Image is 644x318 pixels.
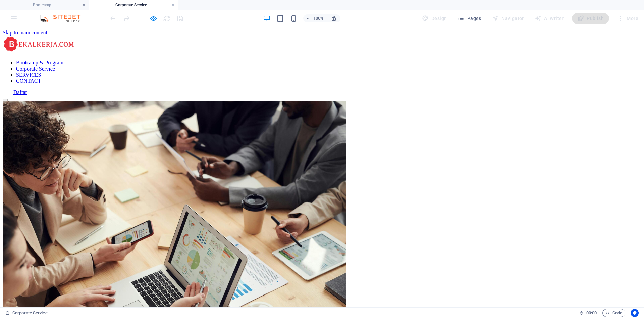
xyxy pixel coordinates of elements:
[149,14,157,22] button: Click here to leave preview mode and continue editing
[602,309,625,317] button: Code
[89,1,178,9] h4: Corporate Service
[303,14,327,22] button: 100%
[313,14,324,22] h6: 100%
[39,14,89,22] img: Editor Logo
[591,310,592,315] span: :
[458,15,481,22] span: Pages
[631,309,639,317] button: Usercentrics
[5,309,48,317] a: Click to cancel selection. Double-click to open Pages
[586,309,597,317] span: 00 00
[579,309,597,317] h6: Session time
[419,13,450,24] div: Design (Ctrl+Alt+Y)
[331,15,337,21] i: On resize automatically adjust zoom level to fit chosen device.
[605,309,622,317] span: Code
[455,13,484,24] button: Pages
[3,3,47,8] a: Skip to main content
